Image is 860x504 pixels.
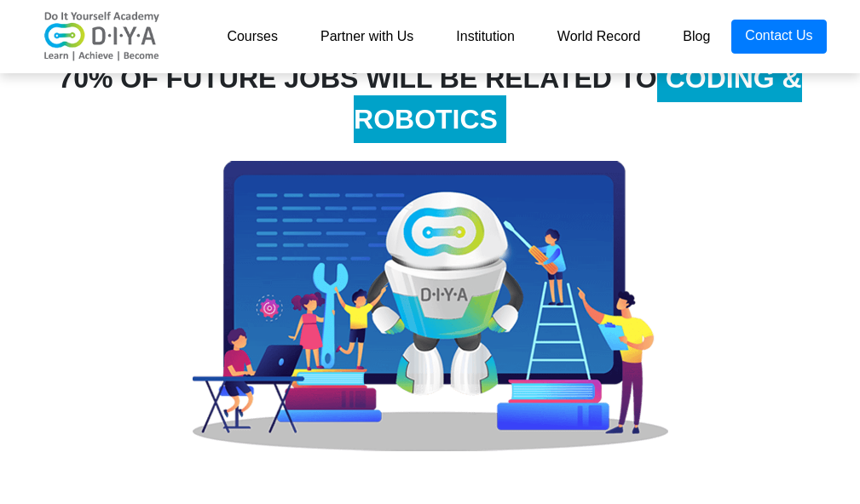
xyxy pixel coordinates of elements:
a: World Record [536,20,662,54]
a: Blog [661,20,731,54]
img: slide-2-image.png [193,161,668,451]
a: Partner with Us [299,20,435,54]
span: CODING & ROBOTICS [354,54,802,143]
img: logo-v2.png [34,11,170,62]
a: Contact Us [731,20,826,54]
a: Courses [205,20,299,54]
div: 70% OF FUTURE JOBS WILL BE RELATED TO [21,58,840,140]
a: Institution [435,20,535,54]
